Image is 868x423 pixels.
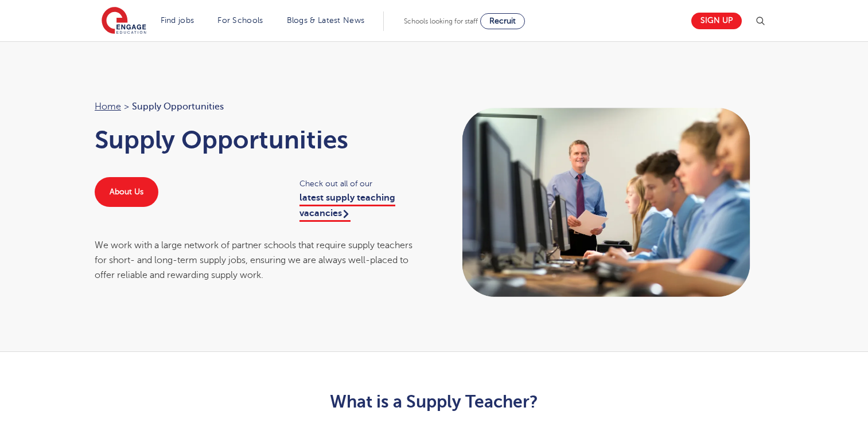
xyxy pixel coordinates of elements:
[489,17,516,25] span: Recruit
[299,193,395,221] a: latest supply teaching vacancies
[95,126,423,154] h1: Supply Opportunities
[95,238,423,283] div: We work with a large network of partner schools that require supply teachers for short- and long-...
[287,16,365,25] a: Blogs & Latest News
[153,392,715,412] h2: What is a Supply Teacher?
[124,101,129,112] span: >
[95,99,423,114] nav: breadcrumb
[691,13,742,29] a: Sign up
[95,177,158,207] a: About Us
[480,13,525,29] a: Recruit
[404,17,478,25] span: Schools looking for staff
[161,16,194,25] a: Find jobs
[132,99,224,114] span: Supply Opportunities
[299,177,423,190] span: Check out all of our
[102,7,146,36] img: Engage Education
[95,101,121,112] a: Home
[217,16,263,25] a: For Schools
